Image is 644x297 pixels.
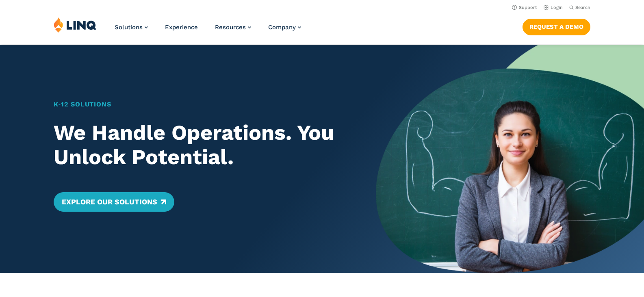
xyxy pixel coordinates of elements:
[215,24,246,31] span: Resources
[268,24,301,31] a: Company
[54,121,349,169] h2: We Handle Operations. You Unlock Potential.
[165,24,198,31] a: Experience
[54,100,349,109] h1: K‑12 Solutions
[575,5,590,10] span: Search
[215,24,251,31] a: Resources
[523,17,590,35] nav: Button Navigation
[376,45,644,273] img: Home Banner
[54,192,174,212] a: Explore Our Solutions
[569,4,590,11] button: Open Search Bar
[115,24,143,31] span: Solutions
[115,17,301,44] nav: Primary Navigation
[512,5,537,10] a: Support
[523,19,590,35] a: Request a Demo
[115,24,148,31] a: Solutions
[268,24,296,31] span: Company
[544,5,563,10] a: Login
[54,17,97,33] img: LINQ | K‑12 Software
